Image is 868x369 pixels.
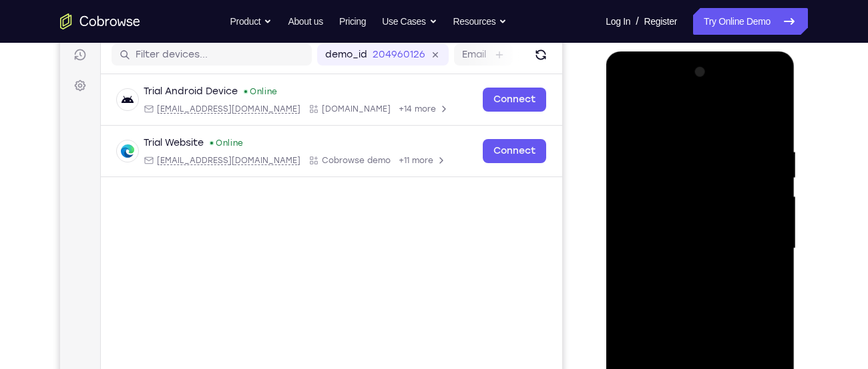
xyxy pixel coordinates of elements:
[382,8,437,35] button: Use Cases
[402,44,426,57] label: Email
[636,13,638,29] span: /
[41,70,502,122] div: Open device details
[288,8,322,35] a: About us
[262,100,331,110] span: Cobrowse.io
[423,84,486,108] a: Connect
[423,135,486,159] a: Connect
[339,100,376,110] span: +14 more
[262,151,331,162] span: Cobrowse demo
[184,86,187,89] div: New devices found.
[149,134,184,144] div: Online
[248,151,331,162] div: App
[97,100,240,110] span: android@example.com
[75,44,244,57] input: Filter devices...
[60,13,140,29] a: Go to the home page
[248,100,331,110] div: App
[265,44,307,57] label: demo_id
[470,40,491,61] button: Refresh
[41,122,502,173] div: Open device details
[606,8,630,35] a: Log In
[83,81,178,94] div: Trial Android Device
[83,100,240,110] div: Email
[339,8,366,35] a: Pricing
[83,151,240,162] div: Email
[693,8,808,35] a: Try Online Demo
[453,8,507,35] button: Resources
[83,132,144,146] div: Trial Website
[644,8,677,35] a: Register
[183,82,218,93] div: Online
[339,151,373,162] span: +11 more
[150,138,153,140] div: New devices found.
[230,8,272,35] button: Product
[97,151,240,162] span: web@example.com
